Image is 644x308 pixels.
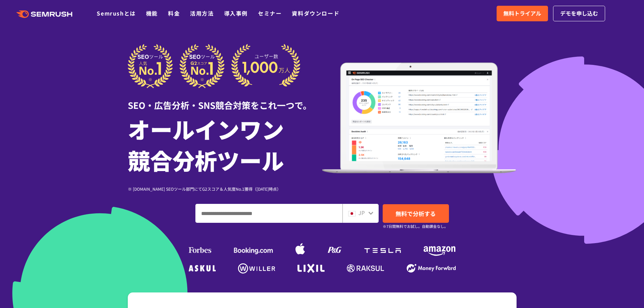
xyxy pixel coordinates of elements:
div: ※ [DOMAIN_NAME] SEOツール部門にてG2スコア＆人気度No.1獲得（[DATE]時点） [128,186,322,192]
div: SEO・広告分析・SNS競合対策をこれ一つで。 [128,88,322,112]
a: セミナー [258,9,282,17]
a: デモを申し込む [553,6,605,21]
a: Semrushとは [97,9,136,17]
a: 無料トライアル [497,6,548,21]
a: 無料で分析する [383,204,449,223]
input: ドメイン、キーワードまたはURLを入力してください [196,204,342,222]
span: 無料トライアル [503,9,541,18]
a: 機能 [146,9,158,17]
a: 活用方法 [190,9,214,17]
small: ※7日間無料でお試し。自動課金なし。 [383,223,448,230]
span: JP [358,209,365,217]
h1: オールインワン 競合分析ツール [128,113,322,175]
span: 無料で分析する [396,209,436,218]
span: デモを申し込む [560,9,598,18]
a: 資料ダウンロード [292,9,339,17]
a: 料金 [168,9,180,17]
a: 導入事例 [224,9,248,17]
